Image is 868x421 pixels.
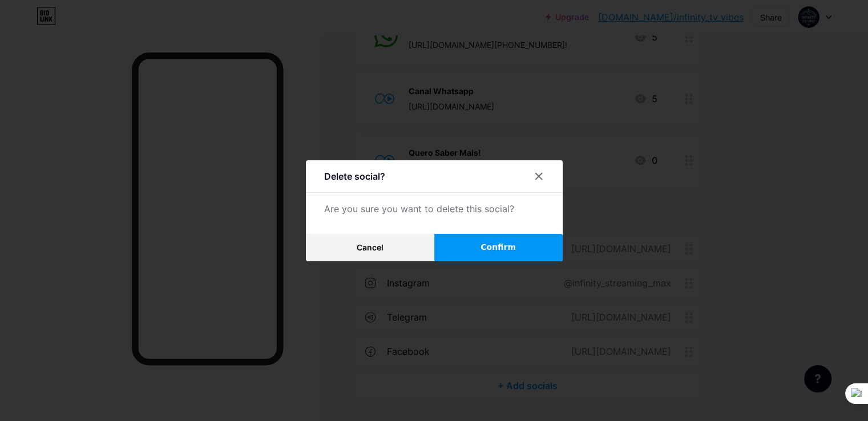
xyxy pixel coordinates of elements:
[434,234,563,261] button: Confirm
[357,242,383,252] span: Cancel
[324,202,544,216] div: Are you sure you want to delete this social?
[306,234,434,261] button: Cancel
[481,241,516,253] span: Confirm
[324,169,385,183] div: Delete social?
